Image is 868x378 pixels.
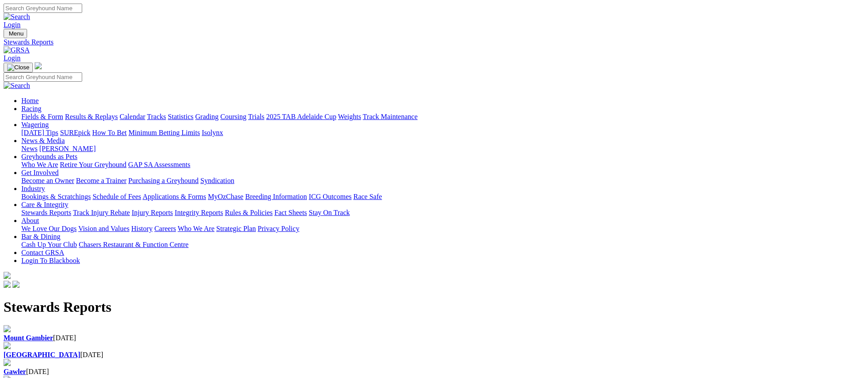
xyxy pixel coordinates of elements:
a: Stewards Reports [21,209,71,216]
a: Trials [248,113,264,120]
a: Login [4,54,20,62]
a: Applications & Forms [143,193,206,200]
img: twitter.svg [12,281,20,288]
img: GRSA [4,46,30,54]
a: Gawler [4,368,26,375]
a: How To Bet [92,129,127,136]
h1: Stewards Reports [4,299,864,315]
a: Stay On Track [309,209,350,216]
a: Contact GRSA [21,249,64,256]
a: News [21,145,37,152]
a: Isolynx [202,129,223,136]
a: Purchasing a Greyhound [128,177,199,184]
a: Track Maintenance [363,113,418,120]
div: [DATE] [4,351,864,359]
a: Coursing [220,113,247,120]
a: ICG Outcomes [309,193,351,200]
a: SUREpick [60,129,90,136]
a: Wagering [21,121,49,128]
img: facebook.svg [4,281,11,288]
a: Schedule of Fees [92,193,141,200]
a: Fields & Form [21,113,63,120]
a: Retire Your Greyhound [60,161,127,168]
a: Minimum Betting Limits [128,129,200,136]
a: Bar & Dining [21,233,60,240]
a: Bookings & Scratchings [21,193,91,200]
a: [PERSON_NAME] [39,145,96,152]
a: Login [4,21,20,28]
img: Search [4,13,30,21]
img: logo-grsa-white.png [35,62,42,69]
input: Search [4,72,82,82]
a: Industry [21,185,45,192]
div: News & Media [21,145,864,153]
a: Greyhounds as Pets [21,153,77,160]
a: Who We Are [21,161,58,168]
button: Toggle navigation [4,63,33,72]
div: About [21,225,864,233]
div: [DATE] [4,334,864,342]
a: Weights [338,113,361,120]
a: Mount Gambier [4,334,53,342]
div: Bar & Dining [21,241,864,249]
a: Fact Sheets [275,209,307,216]
a: Race Safe [353,193,382,200]
div: Get Involved [21,177,864,185]
a: [GEOGRAPHIC_DATA] [4,351,80,358]
div: Wagering [21,129,864,137]
a: Vision and Values [78,225,129,232]
div: Greyhounds as Pets [21,161,864,169]
img: logo-grsa-white.png [4,272,11,279]
img: Search [4,82,30,90]
a: Breeding Information [245,193,307,200]
a: Track Injury Rebate [73,209,130,216]
a: About [21,217,39,224]
a: Who We Are [178,225,215,232]
a: Get Involved [21,169,59,176]
a: Strategic Plan [216,225,256,232]
a: Integrity Reports [175,209,223,216]
img: Close [7,64,29,71]
div: Racing [21,113,864,121]
a: 2025 TAB Adelaide Cup [266,113,336,120]
a: Rules & Policies [225,209,273,216]
a: [DATE] Tips [21,129,58,136]
div: Industry [21,193,864,201]
img: file-red.svg [4,325,11,332]
a: Statistics [168,113,194,120]
a: MyOzChase [208,193,243,200]
div: [DATE] [4,368,864,376]
a: Home [21,97,39,104]
img: file-red.svg [4,359,11,366]
div: Care & Integrity [21,209,864,217]
a: History [131,225,152,232]
button: Toggle navigation [4,29,27,38]
a: Become an Owner [21,177,74,184]
a: GAP SA Assessments [128,161,191,168]
a: Tracks [147,113,166,120]
img: file-red.svg [4,342,11,349]
a: Careers [154,225,176,232]
a: Results & Replays [65,113,118,120]
a: Login To Blackbook [21,257,80,264]
a: Injury Reports [131,209,173,216]
a: Become a Trainer [76,177,127,184]
a: News & Media [21,137,65,144]
a: Privacy Policy [258,225,299,232]
a: Chasers Restaurant & Function Centre [79,241,188,248]
a: Calendar [119,113,145,120]
a: Racing [21,105,41,112]
a: Care & Integrity [21,201,68,208]
a: Syndication [200,177,234,184]
a: Stewards Reports [4,38,864,46]
a: Cash Up Your Club [21,241,77,248]
input: Search [4,4,82,13]
a: We Love Our Dogs [21,225,76,232]
span: Menu [9,30,24,37]
a: Grading [195,113,219,120]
